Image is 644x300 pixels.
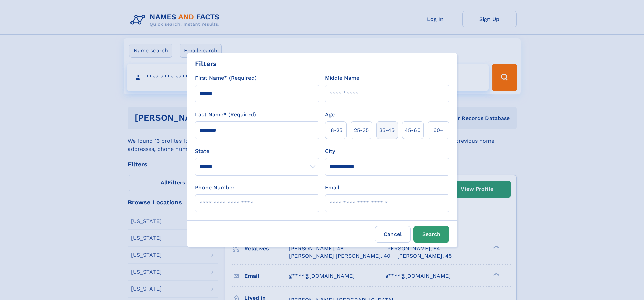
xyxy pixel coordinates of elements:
div: Filters [195,59,217,69]
label: Middle Name [325,74,359,82]
span: 18‑25 [329,126,342,134]
label: Age [325,111,335,119]
span: 35‑45 [379,126,395,134]
label: City [325,147,335,155]
label: Cancel [375,226,411,243]
label: First Name* (Required) [195,74,257,82]
span: 25‑35 [354,126,369,134]
label: Phone Number [195,184,235,192]
span: 45‑60 [405,126,421,134]
button: Search [413,226,449,243]
label: State [195,147,319,155]
span: 60+ [433,126,444,134]
label: Email [325,184,339,192]
label: Last Name* (Required) [195,111,256,119]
